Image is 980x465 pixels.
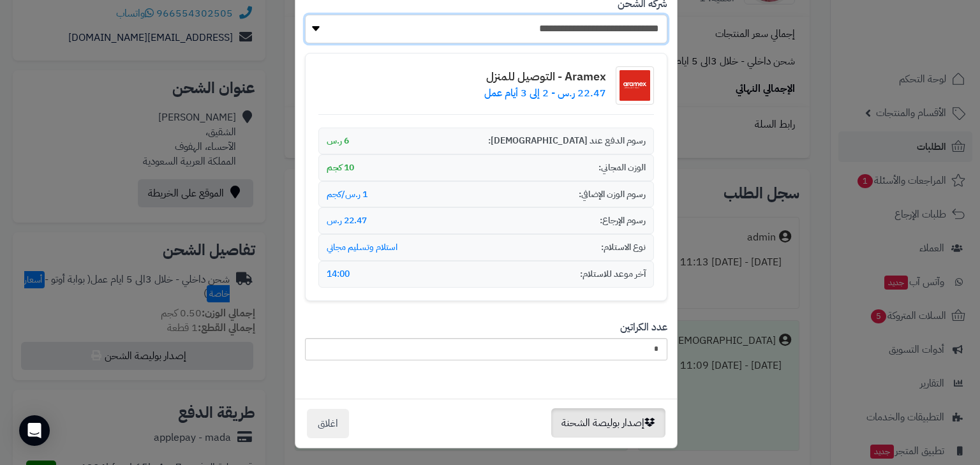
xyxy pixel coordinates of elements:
[580,268,646,281] span: آخر موعد للاستلام:
[327,188,367,201] span: 1 ر.س/كجم
[484,86,606,101] p: 22.47 ر.س - 2 إلى 3 أيام عمل
[616,66,654,105] img: شعار شركة الشحن
[601,241,646,254] span: نوع الاستلام:
[327,161,354,174] span: 10 كجم
[307,409,349,438] button: اغلاق
[488,135,646,147] span: رسوم الدفع عند [DEMOGRAPHIC_DATA]:
[327,214,367,227] span: 22.47 ر.س
[598,161,646,174] span: الوزن المجاني:
[327,241,397,254] span: استلام وتسليم مجاني
[327,268,350,281] span: 14:00
[620,320,667,335] label: عدد الكراتين
[19,415,50,446] div: Open Intercom Messenger
[579,188,646,201] span: رسوم الوزن الإضافي:
[484,70,606,83] h4: Aramex - التوصيل للمنزل
[551,408,665,438] button: إصدار بوليصة الشحنة
[327,135,349,147] span: 6 ر.س
[600,214,646,227] span: رسوم الإرجاع:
